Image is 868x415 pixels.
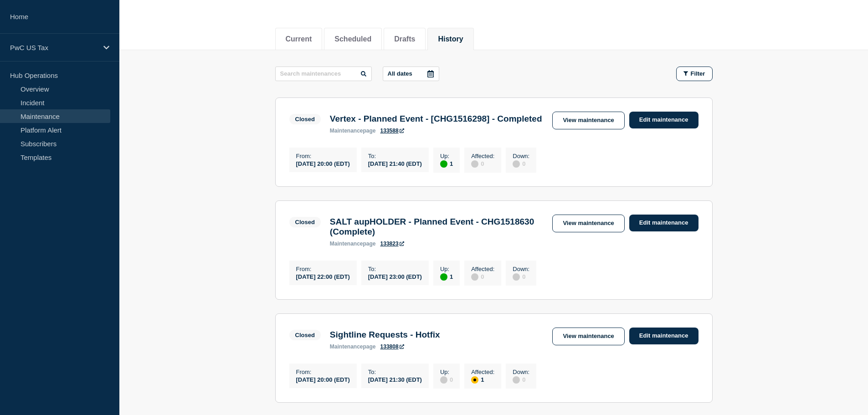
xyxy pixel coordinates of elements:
[440,272,453,281] div: 1
[296,266,350,272] p: From :
[286,35,312,43] button: Current
[440,160,447,168] div: up
[368,266,422,272] p: To :
[330,343,363,350] span: maintenance
[330,128,363,134] span: maintenance
[275,67,372,81] input: Search maintenances
[296,369,350,375] p: From :
[513,266,529,272] p: Down :
[440,273,447,281] div: up
[471,266,494,272] p: Affected :
[513,376,520,384] div: disabled
[380,128,404,134] a: 133588
[380,343,404,350] a: 133808
[471,159,494,168] div: 0
[513,272,529,281] div: 0
[368,159,422,167] div: [DATE] 21:40 (EDT)
[513,273,520,281] div: disabled
[10,44,98,51] p: PwC US Tax
[330,128,376,134] p: page
[368,369,422,375] p: To :
[295,116,315,123] div: Closed
[629,215,699,231] a: Edit maintenance
[471,153,494,159] p: Affected :
[552,215,624,232] a: View maintenance
[330,241,363,247] span: maintenance
[471,273,478,281] div: disabled
[330,217,544,237] h3: SALT aupHOLDER - Planned Event - CHG1518630 (Complete)
[380,241,404,247] a: 133823
[552,112,624,129] a: View maintenance
[440,369,453,375] p: Up :
[440,266,453,272] p: Up :
[471,376,478,384] div: affected
[440,153,453,159] p: Up :
[691,70,705,77] span: Filter
[471,272,494,281] div: 0
[471,375,494,384] div: 1
[296,272,350,280] div: [DATE] 22:00 (EDT)
[394,35,415,43] button: Drafts
[513,153,529,159] p: Down :
[330,114,542,124] h3: Vertex - Planned Event - [CHG1516298] - Completed
[552,328,624,345] a: View maintenance
[388,70,412,77] p: All dates
[471,160,478,168] div: disabled
[676,67,713,81] button: Filter
[629,328,699,344] a: Edit maintenance
[295,219,315,225] div: Closed
[368,272,422,280] div: [DATE] 23:00 (EDT)
[513,160,520,168] div: disabled
[513,159,529,168] div: 0
[330,343,376,350] p: page
[296,159,350,167] div: [DATE] 20:00 (EDT)
[295,332,315,338] div: Closed
[513,369,529,375] p: Down :
[438,35,463,43] button: History
[368,153,422,159] p: To :
[471,369,494,375] p: Affected :
[368,375,422,383] div: [DATE] 21:30 (EDT)
[383,67,439,81] button: All dates
[440,376,447,384] div: disabled
[513,375,529,384] div: 0
[440,159,453,168] div: 1
[334,35,371,43] button: Scheduled
[629,112,699,128] a: Edit maintenance
[330,241,376,247] p: page
[296,153,350,159] p: From :
[330,330,440,340] h3: Sightline Requests - Hotfix
[440,375,453,384] div: 0
[296,375,350,383] div: [DATE] 20:00 (EDT)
